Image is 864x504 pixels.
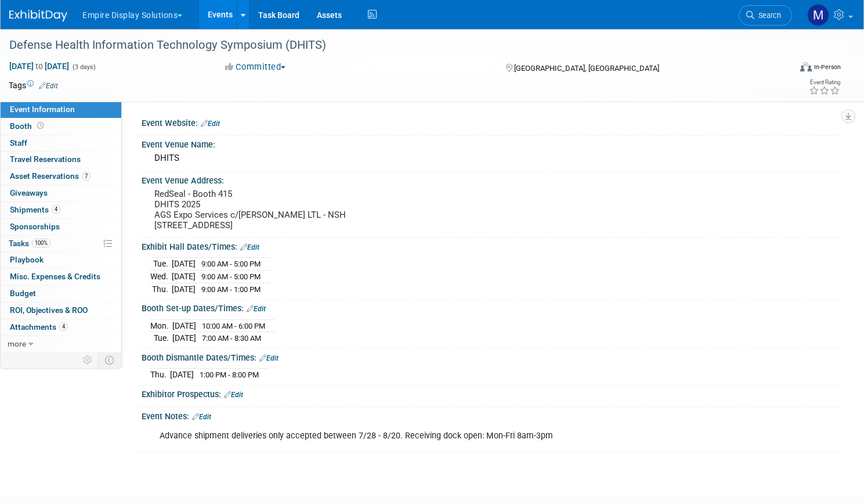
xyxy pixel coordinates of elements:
td: [DATE] [172,283,196,295]
span: 9:00 AM - 5:00 PM [201,272,261,281]
a: Tasks100% [1,236,121,252]
span: 1:00 PM - 8:00 PM [200,370,259,379]
a: Edit [39,82,58,90]
span: more [8,339,26,348]
td: [DATE] [172,258,196,271]
a: Playbook [1,252,121,268]
span: [GEOGRAPHIC_DATA], [GEOGRAPHIC_DATA] [514,64,659,73]
td: Tue. [150,258,172,271]
a: Staff [1,135,121,152]
div: Exhibit Hall Dates/Times: [142,238,841,253]
div: Advance shipment deliveries only accepted between 7/28 - 8/20. Receiving dock open: Mon-Fri 8am-3pm [151,424,707,448]
span: 7:00 AM - 8:30 AM [202,334,261,343]
a: Booth [1,118,121,135]
span: Staff [10,138,27,147]
div: Event Venue Name: [142,136,841,150]
span: Misc. Expenses & Credits [10,272,100,281]
span: Asset Reservations [10,171,91,181]
a: Event Information [1,102,121,118]
a: Attachments4 [1,319,121,336]
a: Edit [259,354,279,362]
div: DHITS [150,149,832,167]
span: Event Information [10,105,75,114]
td: [DATE] [170,369,194,381]
a: ROI, Objectives & ROO [1,303,121,319]
pre: RedSeal - Booth 415 DHITS 2025 AGS Expo Services c/[PERSON_NAME] LTL - NSH [STREET_ADDRESS] [154,189,420,231]
a: Travel Reservations [1,152,121,168]
span: (3 days) [71,63,96,71]
td: Mon. [150,319,172,332]
span: 100% [32,239,50,247]
span: to [34,62,45,71]
a: Edit [224,391,243,399]
a: Asset Reservations7 [1,168,121,185]
span: [DATE] [DATE] [9,61,70,71]
td: Tue. [150,332,172,344]
span: 10:00 AM - 6:00 PM [202,322,265,330]
span: ROI, Objectives & ROO [10,305,88,315]
img: Format-Inperson.png [800,62,812,71]
span: 4 [59,322,68,331]
div: Booth Set-up Dates/Times: [142,300,841,315]
td: Wed. [150,271,172,283]
div: Event Venue Address: [142,172,841,186]
a: Misc. Expenses & Credits [1,269,121,285]
div: Event Notes: [142,408,841,423]
img: Matt h [807,4,829,26]
a: Shipments4 [1,202,121,218]
td: [DATE] [172,271,196,283]
span: 7 [82,172,91,181]
td: Tags [9,80,58,91]
span: Playbook [10,255,44,264]
span: 9:00 AM - 1:00 PM [201,285,261,294]
td: Personalize Event Tab Strip [78,352,98,368]
a: more [1,336,121,352]
span: Booth [10,121,46,131]
span: 4 [52,205,60,214]
span: Tasks [9,239,50,248]
a: Edit [240,243,259,251]
a: Edit [247,305,266,313]
td: Thu. [150,369,170,381]
div: Event Rating [809,80,840,85]
div: In-Person [814,63,841,71]
a: Edit [201,120,220,128]
div: Event Format [717,60,841,78]
span: 9:00 AM - 5:00 PM [201,260,261,268]
a: Giveaways [1,185,121,201]
div: Booth Dismantle Dates/Times: [142,349,841,364]
td: Toggle Event Tabs [98,352,122,368]
span: Travel Reservations [10,154,81,164]
td: Thu. [150,283,172,295]
a: Sponsorships [1,219,121,235]
div: Event Website: [142,114,841,129]
a: Edit [192,413,211,421]
td: [DATE] [172,319,196,332]
span: Search [754,11,781,20]
span: Sponsorships [10,222,60,231]
div: Defense Health Information Technology Symposium (DHITS) [5,35,770,56]
button: Committed [221,61,290,73]
td: [DATE] [172,332,196,344]
span: Giveaways [10,188,48,197]
a: Budget [1,286,121,302]
span: Shipments [10,205,60,214]
span: Booth not reserved yet [35,121,46,130]
span: Budget [10,289,36,298]
img: ExhibitDay [9,10,67,21]
a: Search [739,5,792,26]
div: Exhibitor Prospectus: [142,386,841,401]
span: Attachments [10,322,68,332]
